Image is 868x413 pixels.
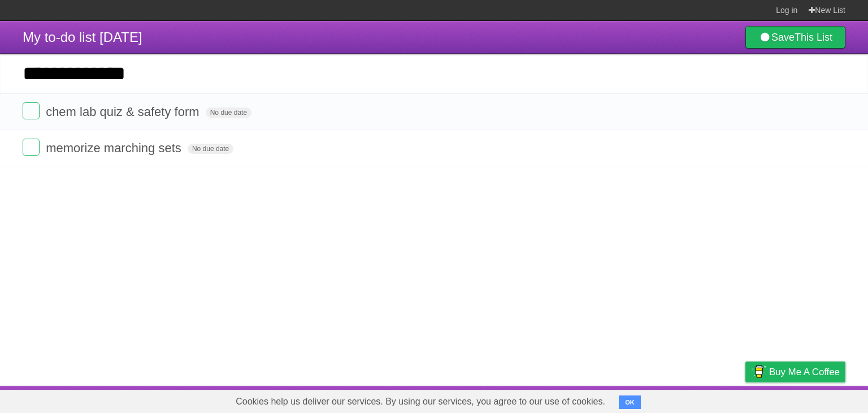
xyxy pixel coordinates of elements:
a: Privacy [731,389,760,410]
label: Done [23,102,40,119]
a: Terms [692,389,717,410]
label: Done [23,139,40,156]
a: Suggest a feature [774,389,845,410]
span: No due date [206,107,251,118]
a: Developers [632,389,678,410]
span: chem lab quiz & safety form [46,105,202,119]
button: OK [619,395,641,409]
a: SaveThis List [745,26,845,49]
span: Cookies help us deliver our services. By using our services, you agree to our use of cookies. [224,390,617,413]
img: Buy me a coffee [751,362,766,381]
span: Buy me a coffee [769,362,840,382]
span: No due date [188,144,233,154]
span: My to-do list [DATE] [23,29,142,45]
b: This List [795,32,832,43]
a: Buy me a coffee [745,362,845,382]
span: memorize marching sets [46,141,184,155]
a: About [595,389,619,410]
